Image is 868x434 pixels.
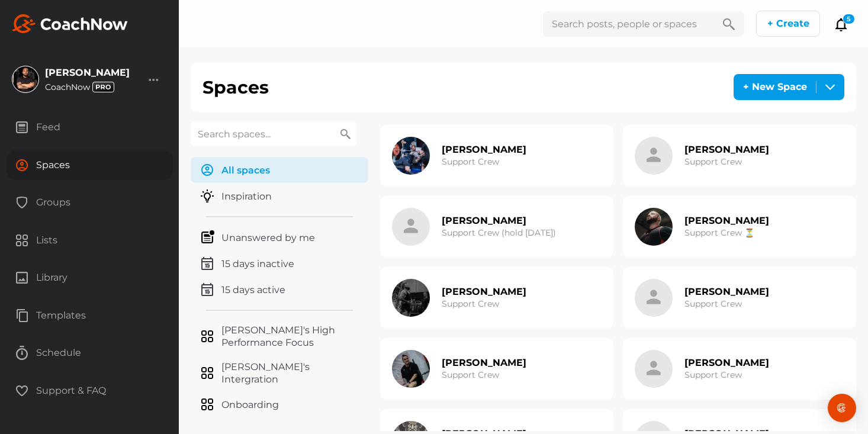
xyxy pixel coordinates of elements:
[221,232,315,244] p: Unanswered by me
[635,208,673,246] img: icon
[7,376,173,406] div: Support & FAQ
[6,188,173,226] a: Groups
[200,163,214,177] img: menuIcon
[392,279,430,317] img: icon
[200,397,214,412] img: menuIcon
[221,164,270,176] p: All spaces
[7,150,173,180] div: Spaces
[442,298,499,310] h3: Support Crew
[7,338,173,368] div: Schedule
[442,156,499,168] h3: Support Crew
[7,226,173,255] div: Lists
[200,366,214,380] img: menuIcon
[543,11,713,37] input: Search posts, people or spaces
[202,74,269,101] h1: Spaces
[7,263,173,292] div: Library
[684,143,769,156] h2: [PERSON_NAME]
[200,256,214,271] img: menuIcon
[828,394,856,422] div: Open Intercom Messenger
[221,324,359,349] p: [PERSON_NAME]'s High Performance Focus
[392,137,430,175] img: icon
[756,11,820,37] button: + Create
[6,226,173,263] a: Lists
[6,338,173,376] a: Schedule
[734,74,844,100] button: + New Space
[7,188,173,217] div: Groups
[392,350,430,388] img: icon
[12,66,38,92] img: square_e7f1524cf1e2191e5ad752e309cfe521.jpg
[843,14,855,24] div: 5
[635,350,673,388] img: icon
[684,298,742,310] h3: Support Crew
[442,214,526,227] h2: [PERSON_NAME]
[442,227,556,239] h3: Support Crew (hold [DATE])
[200,329,214,343] img: menuIcon
[442,369,499,381] h3: Support Crew
[221,284,285,296] p: 15 days active
[684,214,769,227] h2: [PERSON_NAME]
[7,301,173,330] div: Templates
[684,356,769,369] h2: [PERSON_NAME]
[221,258,294,270] p: 15 days inactive
[684,156,742,168] h3: Support Crew
[734,75,816,99] div: + New Space
[6,263,173,301] a: Library
[834,17,848,32] button: 5
[6,112,173,150] a: Feed
[221,190,272,202] p: Inspiration
[442,285,526,298] h2: [PERSON_NAME]
[635,279,673,317] img: icon
[7,112,173,142] div: Feed
[221,398,279,411] p: Onboarding
[45,68,130,78] div: [PERSON_NAME]
[200,282,214,297] img: menuIcon
[92,82,114,92] img: svg+xml;base64,PHN2ZyB3aWR0aD0iMzciIGhlaWdodD0iMTgiIHZpZXdCb3g9IjAgMCAzNyAxOCIgZmlsbD0ibm9uZSIgeG...
[442,143,526,156] h2: [PERSON_NAME]
[392,208,430,246] img: icon
[6,376,173,414] a: Support & FAQ
[200,189,214,203] img: menuIcon
[684,227,754,239] h3: Support Crew ⏳
[442,356,526,369] h2: [PERSON_NAME]
[6,301,173,339] a: Templates
[6,150,173,188] a: Spaces
[12,14,128,33] img: svg+xml;base64,PHN2ZyB3aWR0aD0iMTk2IiBoZWlnaHQ9IjMyIiB2aWV3Qm94PSIwIDAgMTk2IDMyIiBmaWxsPSJub25lIi...
[635,137,673,175] img: icon
[221,361,359,385] p: [PERSON_NAME]'s Intergration
[684,369,742,381] h3: Support Crew
[45,82,130,92] div: CoachNow
[684,285,769,298] h2: [PERSON_NAME]
[191,121,356,146] input: Search spaces...
[200,230,214,245] img: menuIcon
